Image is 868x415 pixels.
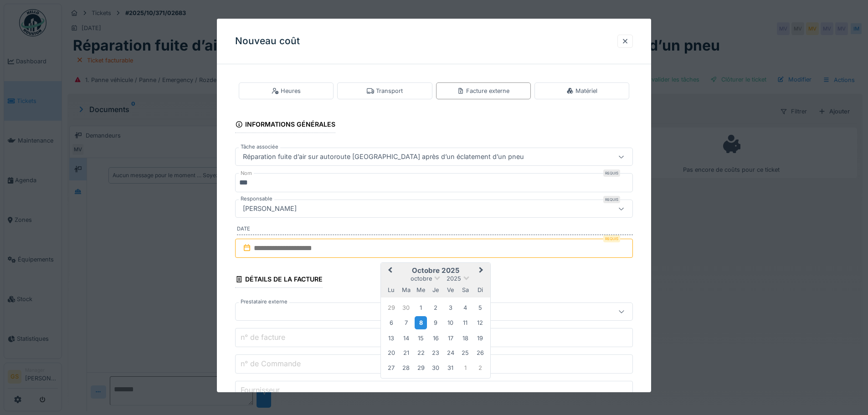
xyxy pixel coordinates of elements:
[447,275,461,282] span: 2025
[475,264,489,278] button: Next Month
[400,317,412,329] div: Choose mardi 7 octobre 2025
[400,347,412,359] div: Choose mardi 21 octobre 2025
[384,300,488,375] div: Month octobre, 2025
[385,284,397,296] div: lundi
[239,143,280,151] label: Tâche associée
[415,302,427,314] div: Choose mercredi 1 octobre 2025
[239,298,289,306] label: Prestataire externe
[382,264,396,278] button: Previous Month
[239,384,282,395] label: Fournisseur
[235,118,335,133] div: Informations générales
[566,87,597,95] div: Matériel
[603,196,620,203] div: Requis
[235,36,300,47] h3: Nouveau coût
[272,87,301,95] div: Heures
[444,284,457,296] div: vendredi
[385,317,397,329] div: Choose lundi 6 octobre 2025
[237,225,633,235] label: Date
[400,302,412,314] div: Choose mardi 30 septembre 2025
[444,347,457,359] div: Choose vendredi 24 octobre 2025
[411,275,432,282] span: octobre
[367,87,403,95] div: Transport
[385,362,397,374] div: Choose lundi 27 octobre 2025
[385,347,397,359] div: Choose lundi 20 octobre 2025
[239,152,528,162] div: Réparation fuite d’air sur autoroute [GEOGRAPHIC_DATA] après d’un éclatement d’un pneu
[430,317,442,329] div: Choose jeudi 9 octobre 2025
[474,284,486,296] div: dimanche
[459,347,472,359] div: Choose samedi 25 octobre 2025
[474,317,486,329] div: Choose dimanche 12 octobre 2025
[459,317,472,329] div: Choose samedi 11 octobre 2025
[444,302,457,314] div: Choose vendredi 3 octobre 2025
[381,266,490,275] h2: octobre 2025
[457,87,509,95] div: Facture externe
[415,347,427,359] div: Choose mercredi 22 octobre 2025
[400,284,412,296] div: mardi
[444,332,457,344] div: Choose vendredi 17 octobre 2025
[459,362,472,374] div: Choose samedi 1 novembre 2025
[430,347,442,359] div: Choose jeudi 23 octobre 2025
[415,284,427,296] div: mercredi
[430,362,442,374] div: Choose jeudi 30 octobre 2025
[474,362,486,374] div: Choose dimanche 2 novembre 2025
[444,317,457,329] div: Choose vendredi 10 octobre 2025
[415,332,427,344] div: Choose mercredi 15 octobre 2025
[474,302,486,314] div: Choose dimanche 5 octobre 2025
[459,332,472,344] div: Choose samedi 18 octobre 2025
[400,362,412,374] div: Choose mardi 28 octobre 2025
[239,169,254,177] label: Nom
[415,362,427,374] div: Choose mercredi 29 octobre 2025
[444,362,457,374] div: Choose vendredi 31 octobre 2025
[415,316,427,329] div: Choose mercredi 8 octobre 2025
[239,358,303,369] label: n° de Commande
[603,235,620,242] div: Requis
[239,204,300,214] div: [PERSON_NAME]
[400,332,412,344] div: Choose mardi 14 octobre 2025
[385,332,397,344] div: Choose lundi 13 octobre 2025
[474,332,486,344] div: Choose dimanche 19 octobre 2025
[459,302,472,314] div: Choose samedi 4 octobre 2025
[430,332,442,344] div: Choose jeudi 16 octobre 2025
[430,284,442,296] div: jeudi
[430,302,442,314] div: Choose jeudi 2 octobre 2025
[239,332,287,343] label: n° de facture
[235,272,323,288] div: Détails de la facture
[239,195,274,203] label: Responsable
[459,284,472,296] div: samedi
[474,347,486,359] div: Choose dimanche 26 octobre 2025
[603,169,620,177] div: Requis
[385,302,397,314] div: Choose lundi 29 septembre 2025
